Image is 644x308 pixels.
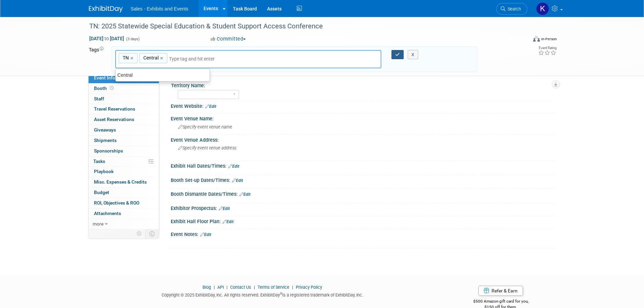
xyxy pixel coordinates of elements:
a: Edit [219,206,230,211]
button: Committed [208,35,248,43]
a: Search [496,3,527,15]
span: Event Information [94,75,132,80]
div: Central [116,71,210,79]
a: Asset Reservations [89,115,159,125]
div: Event Notes: [171,229,555,238]
input: Type tag and hit enter [169,55,264,62]
div: Event Rating [538,46,556,50]
div: Event Venue Address: [171,135,555,143]
img: Kara Haven [536,2,549,15]
div: Territory Name: [171,80,552,89]
div: In-Person [541,37,557,42]
span: | [212,285,216,290]
a: Event Information [89,73,159,83]
a: Edit [239,192,251,197]
a: Shipments [89,136,159,146]
span: Budget [94,190,109,195]
a: ROI, Objectives & ROO [89,198,159,208]
a: Playbook [89,167,159,177]
span: Specify event venue address [178,145,236,150]
td: Personalize Event Tab Strip [134,229,145,238]
a: × [130,54,135,62]
a: Privacy Policy [296,285,322,290]
span: | [290,285,295,290]
span: | [252,285,257,290]
span: ROI, Objectives & ROO [94,200,139,206]
a: × [160,54,165,62]
a: Misc. Expenses & Credits [89,177,159,187]
a: Travel Reservations [89,104,159,114]
span: Central [142,54,159,61]
a: Refer & Earn [478,286,523,296]
div: Event Format [487,35,557,45]
a: Edit [228,164,239,169]
a: Attachments [89,209,159,219]
span: Giveaways [94,127,116,133]
a: Booth [89,84,159,94]
span: Search [505,6,521,11]
span: Travel Reservations [94,106,135,112]
a: Sponsorships [89,146,159,156]
a: Terms of Service [258,285,289,290]
span: Booth [94,86,115,91]
sup: ® [280,292,282,295]
div: Event Website: [171,101,555,110]
div: Booth Dismantle Dates/Times: [171,189,555,198]
div: Copyright © 2025 ExhibitDay, Inc. All rights reserved. ExhibitDay is a registered trademark of Ex... [89,290,436,298]
a: Edit [222,219,234,224]
a: Tasks [89,157,159,167]
a: more [89,219,159,229]
span: | [225,285,229,290]
a: Giveaways [89,125,159,135]
span: Shipments [94,138,117,143]
span: Asset Reservations [94,117,134,122]
span: more [93,221,103,227]
td: Tags [89,46,105,72]
span: to [103,36,110,41]
span: (3 days) [125,37,140,41]
img: Format-Inperson.png [533,36,540,42]
span: Tasks [93,159,105,164]
span: Attachments [94,211,121,216]
a: Staff [89,94,159,104]
a: Blog [202,285,211,290]
img: ExhibitDay [89,6,123,13]
span: Sales - Exhibits and Events [131,6,188,11]
span: Misc. Expenses & Credits [94,179,147,185]
span: [DATE] [DATE] [89,35,124,42]
span: Specify event venue name [178,124,232,129]
span: Playbook [94,169,114,174]
button: X [408,50,418,60]
a: Budget [89,188,159,198]
a: API [217,285,224,290]
span: TN [121,54,129,61]
span: Staff [94,96,104,101]
span: Sponsorships [94,148,123,153]
a: Edit [200,232,211,237]
div: Booth Set-up Dates/Times: [171,175,555,184]
div: Exhibit Hall Floor Plan: [171,216,555,225]
a: Edit [205,104,216,109]
div: Exhibitor Prospectus: [171,203,555,212]
div: Event Venue Name: [171,114,555,122]
a: Edit [232,178,243,183]
a: Contact Us [230,285,251,290]
div: TN: 2025 Statewide Special Education & Student Support Access Conference [87,20,517,32]
div: Exhibit Hall Dates/Times: [171,161,555,170]
td: Toggle Event Tabs [145,229,159,238]
span: Booth not reserved yet [109,86,115,91]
